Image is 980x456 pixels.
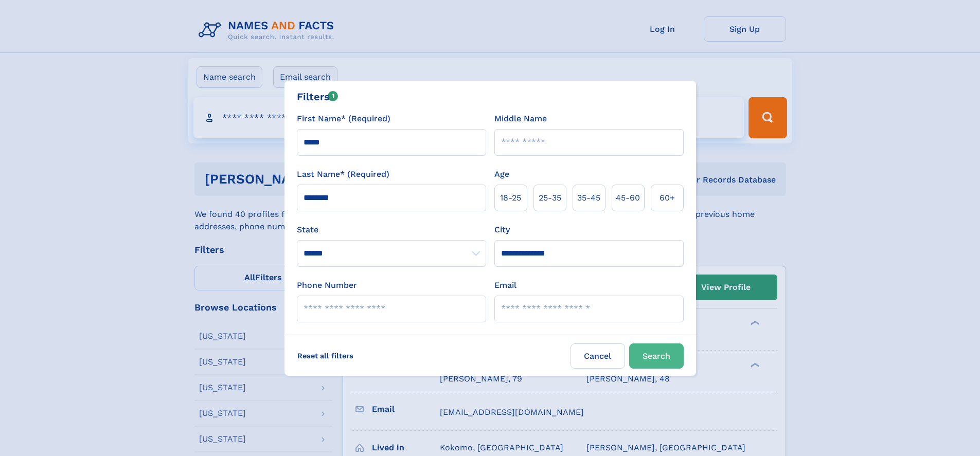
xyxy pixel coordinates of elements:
span: 35‑45 [577,192,600,204]
label: Cancel [571,343,625,369]
div: Filters [297,89,338,104]
span: 45‑60 [616,192,640,204]
label: Last Name* (Required) [297,168,389,180]
label: Middle Name [494,113,547,125]
span: 60+ [660,192,675,204]
label: Age [494,168,509,180]
label: Reset all filters [291,343,360,368]
label: Email [494,279,516,291]
label: First Name* (Required) [297,113,390,125]
label: City [494,224,510,236]
button: Search [629,343,684,369]
span: 18‑25 [500,192,521,204]
label: Phone Number [297,279,357,291]
label: State [297,224,486,236]
span: 25‑35 [539,192,561,204]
